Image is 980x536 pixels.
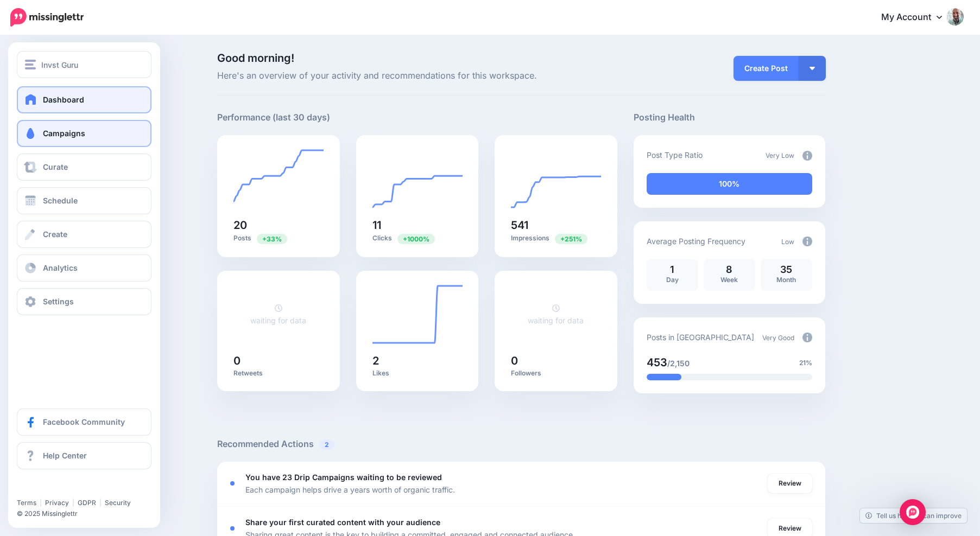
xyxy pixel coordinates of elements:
[105,499,131,507] a: Security
[45,499,69,507] a: Privacy
[233,369,324,378] p: Retweets
[25,60,36,69] img: menu.png
[799,358,812,368] span: 21%
[634,111,825,124] h5: Posting Health
[734,56,799,81] a: Create Post
[233,355,324,366] h5: 0
[762,334,794,342] span: Very Good
[43,95,84,104] span: Dashboard
[72,499,74,507] span: |
[647,173,812,195] div: 100% of your posts in the last 30 days have been from Drip Campaigns
[43,162,68,171] span: Curate
[78,499,96,507] a: GDPR
[217,437,825,451] h5: Recommended Actions
[810,67,815,70] img: arrow-down-white.png
[233,220,324,231] h5: 20
[860,508,967,523] a: Tell us how we can improve
[511,355,601,366] h5: 0
[41,59,78,71] span: Invst Guru
[647,149,703,161] p: Post Type Ratio
[372,355,463,366] h5: 2
[17,288,151,315] a: Settings
[372,233,463,244] p: Clicks
[397,234,435,244] span: Previous period: 1
[43,451,87,460] span: Help Center
[230,526,235,531] div: <div class='status-dot small red margin-right'></div>Error
[528,303,584,325] a: waiting for data
[217,69,617,83] span: Here's an overview of your activity and recommendations for this workspace.
[43,196,78,205] span: Schedule
[17,51,151,78] button: Invst Guru
[257,234,287,244] span: Previous period: 15
[217,111,330,124] h5: Performance (last 30 days)
[17,221,151,248] a: Create
[40,499,42,507] span: |
[230,481,235,486] div: <div class='status-dot small red margin-right'></div>Error
[652,265,693,275] p: 1
[372,220,463,231] h5: 11
[766,151,794,159] span: Very Low
[900,499,926,525] div: Open Intercom Messenger
[17,254,151,282] a: Analytics
[233,233,324,244] p: Posts
[10,8,84,27] img: Missinglettr
[17,154,151,181] a: Curate
[43,129,85,138] span: Campaigns
[43,229,67,239] span: Create
[781,238,794,246] span: Low
[666,276,679,284] span: Day
[647,235,745,247] p: Average Posting Frequency
[17,120,151,147] a: Campaigns
[43,417,125,426] span: Facebook Community
[511,233,601,244] p: Impressions
[17,442,151,469] a: Help Center
[250,303,306,325] a: waiting for data
[99,499,102,507] span: |
[43,297,74,306] span: Settings
[768,474,812,493] a: Review
[647,374,681,380] div: 21% of your posts in the last 30 days have been from Drip Campaigns
[43,263,78,272] span: Analytics
[802,151,812,161] img: info-circle-grey.png
[217,52,294,65] span: Good morning!
[319,439,334,450] span: 2
[17,508,160,519] li: © 2025 Missinglettr
[17,86,151,113] a: Dashboard
[511,220,601,231] h5: 541
[776,276,796,284] span: Month
[720,276,738,284] span: Week
[245,518,440,527] b: Share your first curated content with your audience
[372,369,463,378] p: Likes
[802,237,812,246] img: info-circle-grey.png
[17,499,36,507] a: Terms
[667,359,690,368] span: /2,150
[802,333,812,342] img: info-circle-grey.png
[870,4,964,31] a: My Account
[766,265,807,275] p: 35
[245,483,455,496] p: Each campaign helps drive a years worth of organic traffic.
[511,369,601,378] p: Followers
[17,483,101,494] iframe: Twitter Follow Button
[647,356,667,369] span: 453
[17,187,151,214] a: Schedule
[17,409,151,436] a: Facebook Community
[709,265,750,275] p: 8
[555,234,587,244] span: Previous period: 154
[647,331,754,343] p: Posts in [GEOGRAPHIC_DATA]
[245,473,442,482] b: You have 23 Drip Campaigns waiting to be reviewed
